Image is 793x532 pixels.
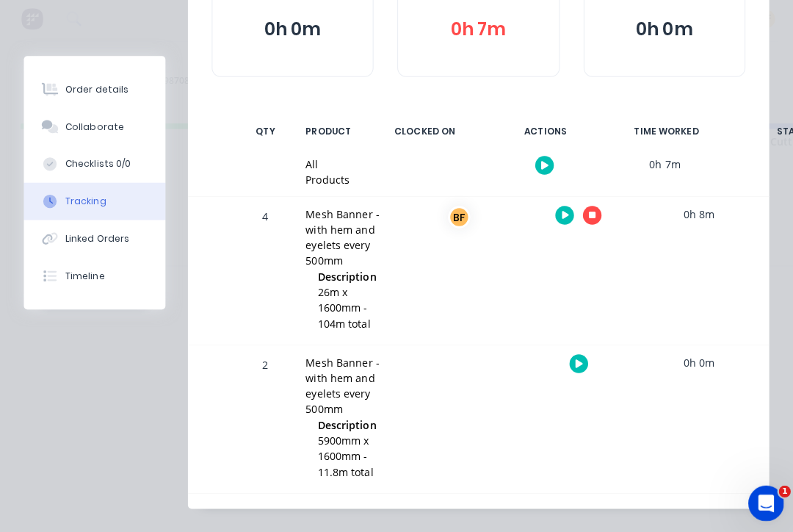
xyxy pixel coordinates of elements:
[29,257,169,294] button: Timeline
[230,18,358,46] button: 0h 0m
[607,118,717,148] div: TIME WORKED
[319,284,371,329] span: 26m x 1600mm - 104m total
[307,157,350,188] div: All Products
[307,353,384,414] div: Mesh Banner - with hem and eyelets every 500mm
[29,110,169,147] button: Collaborate
[70,269,109,282] div: Timeline
[488,118,598,148] div: ACTIONS
[70,85,133,98] div: Order details
[640,344,750,377] div: 0h 0m
[319,268,377,284] span: Description
[29,220,169,257] button: Linked Orders
[596,18,725,46] button: 0h 0m
[413,18,541,46] button: 0h 7m
[29,184,169,220] button: Tracking
[369,118,479,148] div: CLOCKED ON
[245,118,289,148] div: QTY
[70,122,128,135] div: Collaborate
[640,198,750,231] div: 0h 8m
[743,482,778,517] iframe: Intercom live chat
[70,159,135,172] div: Checklists 0/0
[245,200,289,343] div: 4
[319,414,377,430] span: Description
[29,73,169,110] button: Order details
[319,431,374,475] span: 5900mm x 1600mm - 11.8m total
[773,482,785,494] span: 1
[298,118,361,148] div: PRODUCT
[447,206,469,229] div: BF
[70,232,134,245] div: Linked Orders
[307,206,384,268] div: Mesh Banner - with hem and eyelets every 500mm
[70,195,111,209] div: Tracking
[606,148,716,181] div: 0h 7m
[245,346,289,489] div: 2
[29,147,169,184] button: Checklists 0/0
